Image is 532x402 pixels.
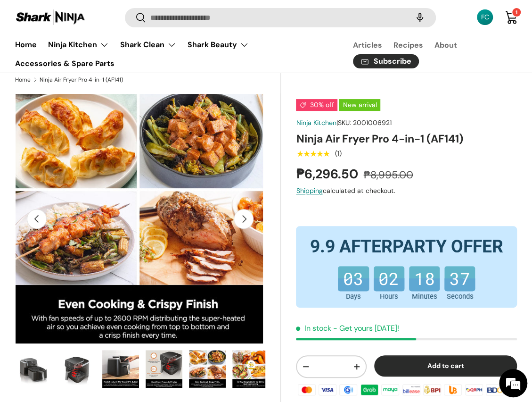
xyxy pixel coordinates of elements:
nav: Primary [15,35,330,73]
img: bdo [484,383,505,397]
img: qrph [463,383,484,397]
img: bpi [422,383,442,397]
a: Articles [353,36,382,54]
img: Ninja Air Fryer Pro 4-in-1 (AF141) [189,350,226,388]
img: maya [380,383,401,397]
img: Ninja Air Fryer Pro 4-in-1 (AF141) [16,350,52,388]
span: SKU: [337,118,351,127]
b: 02 [374,266,404,279]
span: In stock [296,323,331,333]
strong: ₱6,296.50 [296,166,360,182]
div: (1) [335,150,342,157]
a: Ninja Air Fryer Pro 4-in-1 (AF141) [40,77,123,83]
img: grabpay [359,383,380,397]
img: Shark Ninja Philippines [15,8,86,27]
media-gallery: Gallery Viewer [15,93,265,391]
a: Home [15,77,31,83]
div: FC [480,13,490,23]
img: ubp [442,383,463,397]
img: visa [317,383,338,397]
img: master [296,383,317,397]
img: gcash [338,383,359,397]
s: ₱8,995.00 [363,168,413,182]
span: ★★★★★ [296,149,329,159]
a: Ninja Kitchen [296,118,336,127]
b: 18 [409,266,440,279]
summary: Ninja Kitchen [42,35,115,54]
textarea: Type your message and hit 'Enter' [5,258,180,291]
speech-search-button: Search by voice [405,8,435,28]
nav: Secondary [330,35,517,73]
b: 37 [444,266,475,279]
a: Accessories & Spare Parts [15,54,115,73]
img: Ninja Air Fryer Pro 4-in-1 (AF141) [59,350,96,388]
a: About [434,36,457,54]
nav: Breadcrumbs [15,75,281,84]
div: calculated at checkout. [296,186,517,196]
span: We're online! [55,119,130,214]
span: New arrival [339,99,380,111]
b: 03 [338,266,368,279]
a: Subscribe [353,54,419,69]
span: Subscribe [373,58,411,66]
a: FC [475,7,495,28]
a: Home [15,35,37,54]
div: Minimize live chat window [155,5,177,27]
span: | [336,118,391,127]
a: Recipes [393,36,423,54]
img: Ninja Air Fryer Pro 4-in-1 (AF141) [146,350,182,388]
div: Chat with us now [49,53,158,65]
img: billease [401,383,421,397]
span: 1 [516,9,517,16]
img: Ninja Air Fryer Pro 4-in-1 (AF141) [232,350,269,388]
a: Shipping [296,186,322,195]
h1: Ninja Air Fryer Pro 4-in-1 (AF141) [296,132,517,146]
span: 30% off [296,99,337,111]
span: 2001006921 [352,118,391,127]
summary: Shark Beauty [182,35,254,54]
button: Add to cart [374,355,517,377]
img: Ninja Air Fryer Pro 4-in-1 (AF141) [102,350,139,388]
p: - Get yours [DATE]! [333,323,399,333]
summary: Shark Clean [115,35,182,54]
div: 5.0 out of 5.0 stars [296,150,329,158]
